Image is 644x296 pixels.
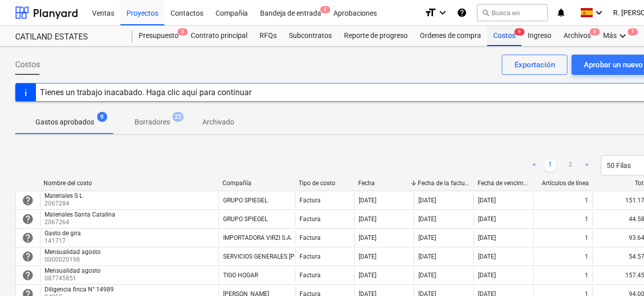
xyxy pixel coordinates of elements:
div: [DATE] [478,216,496,223]
a: Presupuesto3 [133,26,185,46]
div: [DATE] [359,216,376,223]
button: Exportación [502,55,568,75]
div: [DATE] [478,253,496,260]
div: Mensualidad agosto [45,267,101,274]
div: La factura está esperando una aprobación. [22,194,34,206]
span: Costos [15,59,40,71]
span: help [22,213,34,225]
div: Exportación [514,58,555,71]
div: Materiales Santa Catalina [45,211,115,218]
div: Presupuesto [133,26,185,46]
div: Factura [299,272,321,279]
a: RFQs [253,26,283,46]
i: Base de conocimientos [457,7,467,19]
p: 2067264 [45,218,117,227]
span: 6 [590,28,600,35]
span: 3 [178,28,188,35]
a: Previous page [528,159,540,172]
i: format_size [424,7,437,19]
div: [DATE] [418,253,436,260]
div: 1 [585,216,588,223]
div: Factura [299,234,321,241]
div: SERVICIOS GENERALES [PERSON_NAME] [223,253,335,260]
p: 2067284 [45,199,84,208]
a: Contrato principal [185,26,253,46]
a: Archivos6 [557,26,597,46]
div: [DATE] [359,197,376,204]
div: Fecha de la factura [418,180,469,187]
span: 1 [628,28,638,35]
a: Page 2 [565,159,577,172]
span: help [22,232,34,244]
div: Fecha [359,180,410,187]
div: TIGO HOGAR [223,272,258,279]
span: help [22,269,34,281]
p: 087745851 [45,274,103,283]
div: Factura [299,216,321,223]
div: 1 [585,197,588,204]
div: Archivos [557,26,597,46]
div: GRUPO SPIEGEL [223,216,268,223]
p: Borradores [135,117,170,128]
a: Costos9 [487,26,522,46]
div: [DATE] [478,197,496,204]
div: Mensualidad agosto [45,248,101,256]
span: help [22,194,34,206]
div: Factura [299,253,321,260]
span: 2 [320,6,330,13]
div: [DATE] [418,197,436,204]
div: 1 [585,272,588,279]
div: Tienes un trabajo inacabado. Haga clic aquí para continuar [40,88,251,97]
a: Page 1 is your current page [544,159,556,172]
div: GRUPO SPIEGEL [223,197,268,204]
div: Más [597,26,635,46]
div: Materiales S L [45,192,82,199]
div: 1 [585,253,588,260]
div: Tipo de costo [299,180,351,187]
i: keyboard_arrow_down [617,30,629,42]
button: Busca en [477,4,548,21]
span: 22 [173,112,184,122]
i: keyboard_arrow_down [437,7,449,19]
div: Compañía [223,180,291,187]
div: IMPORTADORA VIRZI S.A. [223,234,292,241]
p: 141717 [45,237,83,245]
p: Gastos aprobados [35,117,94,128]
div: La factura está esperando una aprobación. [22,269,34,281]
p: 0000020198 [45,256,103,264]
span: 9 [97,112,107,122]
div: [DATE] [418,272,436,279]
div: Fecha de vencimiento [478,180,529,187]
span: 9 [514,28,525,35]
div: La factura está esperando una aprobación. [22,232,34,244]
div: [DATE] [418,216,436,223]
i: keyboard_arrow_down [593,7,605,19]
div: [DATE] [359,234,376,241]
div: Ingreso [522,26,557,46]
div: [DATE] [478,272,496,279]
div: CATILAND ESTATES [15,32,120,43]
a: Reporte de progreso [338,26,414,46]
div: [DATE] [359,272,376,279]
i: notifications [556,7,566,19]
div: Nombre del costo [44,180,214,187]
div: [DATE] [418,234,436,241]
div: Costos [487,26,522,46]
p: Archivado [202,117,234,128]
div: [DATE] [478,234,496,241]
a: Next page [581,159,593,172]
div: Gasto de gira [45,230,81,237]
div: 1 [585,234,588,241]
a: Ordenes de compra [414,26,487,46]
div: [DATE] [359,253,376,260]
span: search [482,9,490,17]
div: Artículos de línea [537,180,589,187]
span: help [22,250,34,263]
div: Diligencia finca N° 14989 [45,286,114,293]
a: Subcontratos [283,26,338,46]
